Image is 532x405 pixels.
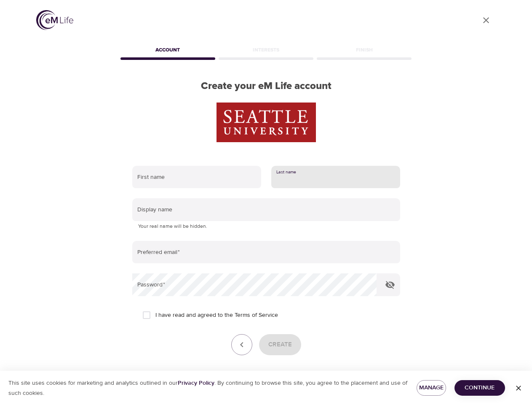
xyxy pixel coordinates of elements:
a: Log in [308,369,326,378]
span: Continue [461,383,498,393]
img: logo [36,10,73,30]
a: close [476,10,496,30]
img: Seattle%20U%20logo.png [217,103,316,142]
span: Manage [423,383,439,393]
button: Manage [417,380,446,396]
p: Already have an eM Life account? [207,369,305,378]
a: Terms of Service [235,311,278,320]
button: Continue [454,380,505,396]
p: Your real name will be hidden. [138,222,394,231]
h2: Create your eM Life account [119,80,414,92]
span: I have read and agreed to the [155,311,278,320]
a: Privacy Policy [178,379,214,387]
